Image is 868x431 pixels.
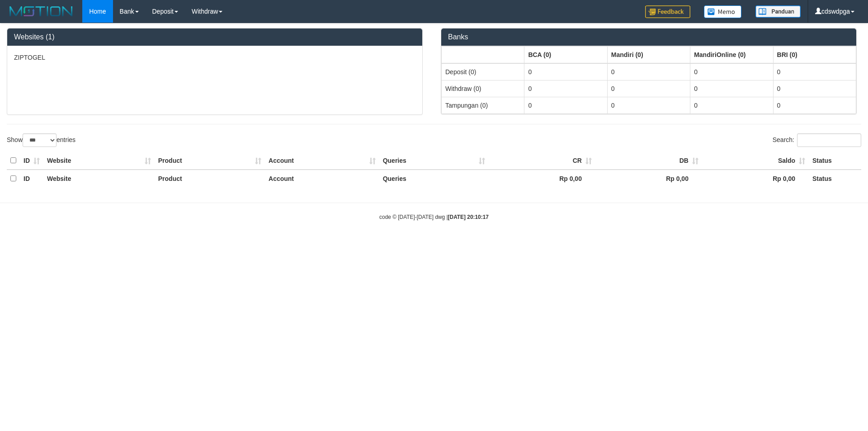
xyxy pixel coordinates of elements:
td: 0 [524,97,607,114]
td: 0 [773,63,856,81]
small: code © [DATE]-[DATE] dwg | [379,214,489,220]
th: Group: activate to sort column ascending [607,46,690,63]
th: Queries [379,152,489,170]
label: Search: [773,133,861,147]
td: Deposit (0) [442,63,524,81]
td: Tampungan (0) [442,97,524,114]
h3: Websites (1) [14,33,415,41]
th: ID [20,152,43,170]
strong: [DATE] 20:10:17 [448,214,489,220]
th: Rp 0,00 [489,170,595,187]
td: 0 [524,80,607,97]
th: Website [43,170,155,187]
th: Account [265,152,379,170]
th: ID [20,170,43,187]
img: Feedback.jpg [645,5,690,18]
select: Showentries [23,133,57,147]
td: 0 [773,80,856,97]
th: Status [809,152,861,170]
td: 0 [690,63,773,81]
p: ZIPTOGEL [14,53,415,62]
th: Rp 0,00 [595,170,702,187]
h3: Banks [448,33,849,41]
td: 0 [607,80,690,97]
th: Product [155,170,265,187]
th: Group: activate to sort column ascending [442,46,524,63]
img: Button%20Memo.svg [704,5,742,18]
td: 0 [607,63,690,81]
th: Saldo [702,152,809,170]
img: MOTION_logo.png [7,5,75,18]
input: Search: [797,133,861,147]
th: Account [265,170,379,187]
td: 0 [690,97,773,114]
th: Rp 0,00 [702,170,809,187]
th: DB [595,152,702,170]
th: Website [43,152,155,170]
th: Group: activate to sort column ascending [690,46,773,63]
label: Show entries [7,133,75,147]
td: 0 [607,97,690,114]
th: Queries [379,170,489,187]
td: Withdraw (0) [442,80,524,97]
td: 0 [773,97,856,114]
th: Group: activate to sort column ascending [773,46,856,63]
th: Status [809,170,861,187]
th: Group: activate to sort column ascending [524,46,607,63]
td: 0 [524,63,607,81]
th: CR [489,152,595,170]
td: 0 [690,80,773,97]
th: Product [155,152,265,170]
img: panduan.png [755,5,801,18]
